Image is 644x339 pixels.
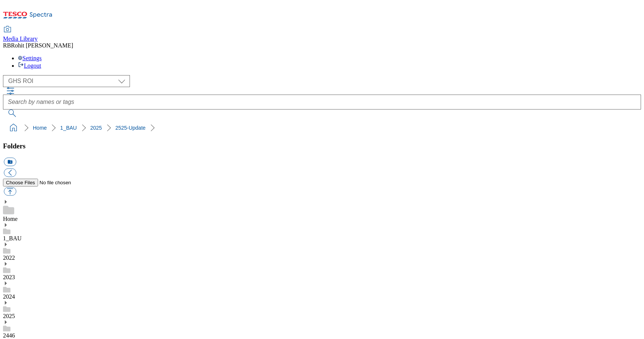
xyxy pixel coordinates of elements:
a: 2025 [3,313,15,319]
a: 1_BAU [3,235,22,241]
a: 2022 [3,255,15,261]
a: Logout [18,62,41,69]
a: 2525-Update [115,125,146,131]
a: 2023 [3,274,15,280]
a: Media Library [3,27,38,42]
input: Search by names or tags [3,95,641,110]
nav: breadcrumb [3,121,641,135]
a: 2025 [90,125,102,131]
a: home [7,122,19,134]
a: 1_BAU [60,125,77,131]
a: Home [33,125,47,131]
h3: Folders [3,142,641,150]
a: Settings [18,55,42,61]
span: Media Library [3,36,38,42]
span: RB [3,42,11,49]
a: 2024 [3,293,15,300]
span: Rohit [PERSON_NAME] [11,42,73,49]
a: 2446 [3,332,15,339]
a: Home [3,216,18,222]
